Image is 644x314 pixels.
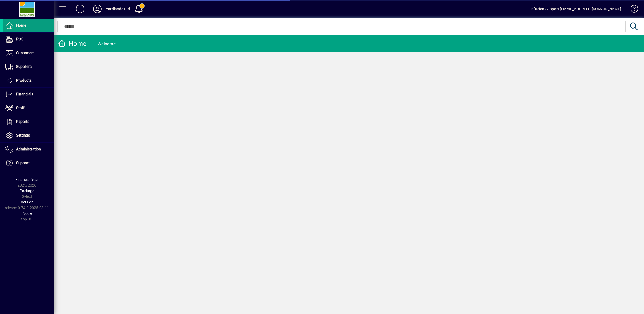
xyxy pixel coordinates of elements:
[16,23,26,27] span: Home
[3,156,54,170] a: Support
[3,143,54,156] a: Administration
[16,147,41,151] span: Administration
[23,211,32,216] span: Node
[20,189,34,193] span: Package
[21,200,33,204] span: Version
[16,51,34,55] span: Customers
[16,161,30,165] span: Support
[58,39,86,48] div: Home
[530,5,621,13] div: Infusion Support [EMAIL_ADDRESS][DOMAIN_NAME]
[16,37,23,41] span: POS
[98,40,116,48] div: Welcome
[3,60,54,74] a: Suppliers
[71,4,89,14] button: Add
[89,4,106,14] button: Profile
[16,119,29,124] span: Reports
[3,115,54,129] a: Reports
[3,88,54,101] a: Financials
[3,129,54,142] a: Settings
[3,33,54,46] a: POS
[3,101,54,115] a: Staff
[3,46,54,60] a: Customers
[626,1,637,19] a: Knowledge Base
[106,5,130,13] div: Yardlands Ltd
[15,177,39,182] span: Financial Year
[16,133,30,137] span: Settings
[16,64,32,69] span: Suppliers
[16,78,32,82] span: Products
[16,106,25,110] span: Staff
[3,74,54,87] a: Products
[16,92,33,96] span: Financials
